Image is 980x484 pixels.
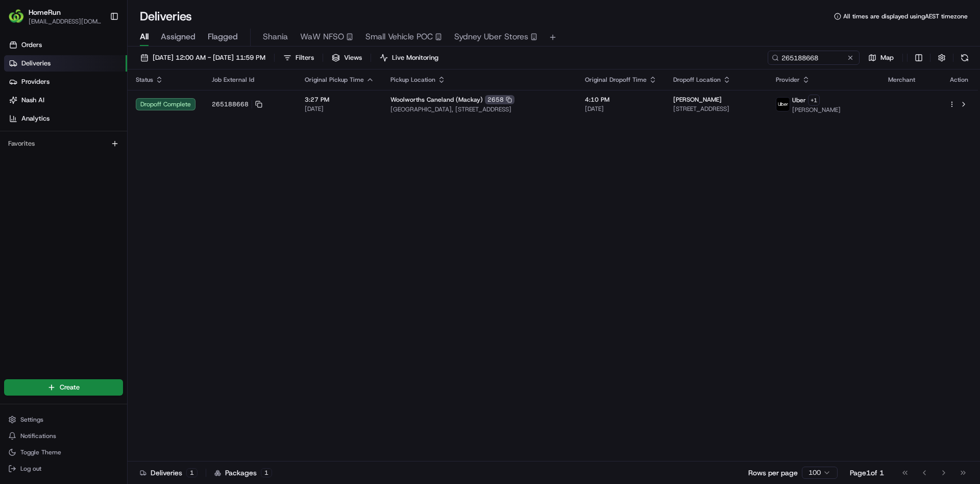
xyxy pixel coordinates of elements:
button: Log out [4,462,123,476]
span: Original Pickup Time [305,76,364,84]
span: Dropoff Location [673,76,721,84]
div: 2658 [485,95,514,104]
span: Pickup Location [390,76,435,84]
span: Views [344,53,362,62]
button: Views [327,51,366,65]
div: 1 [261,468,272,477]
p: Rows per page [748,468,798,478]
div: Action [948,76,970,84]
span: Status [136,76,153,84]
span: [STREET_ADDRESS] [673,105,759,113]
span: Provider [776,76,800,84]
button: [EMAIL_ADDRESS][DOMAIN_NAME] [29,17,102,26]
span: Merchant [888,76,915,84]
span: Flagged [208,31,238,43]
span: Create [60,383,80,392]
span: [DATE] [305,105,374,113]
a: Nash AI [4,92,127,108]
span: [DATE] 12:00 AM - [DATE] 11:59 PM [153,53,265,62]
a: Orders [4,37,127,53]
div: 1 [186,468,198,477]
span: All times are displayed using AEST timezone [843,12,968,20]
img: HomeRun [8,8,24,25]
span: Toggle Theme [20,448,61,456]
span: [GEOGRAPHIC_DATA], [STREET_ADDRESS] [390,105,569,113]
div: Deliveries [140,468,198,478]
a: Analytics [4,110,127,127]
button: +1 [808,95,820,106]
button: Live Monitoring [375,51,443,65]
img: uber-new-logo.jpeg [776,98,790,111]
span: [PERSON_NAME] [792,106,841,114]
span: Orders [21,40,42,50]
span: Nash AI [21,96,44,105]
span: 3:27 PM [305,96,374,104]
span: Settings [20,416,43,424]
div: Page 1 of 1 [850,468,884,478]
button: Filters [279,51,318,65]
span: Analytics [21,114,50,123]
button: Settings [4,412,123,427]
button: 265188668 [212,100,262,108]
span: Woolworths Caneland (Mackay) [390,96,483,104]
h1: Deliveries [140,8,192,25]
span: Map [880,53,894,62]
span: Live Monitoring [392,53,438,62]
button: Refresh [958,51,972,65]
span: Sydney Uber Stores [454,31,528,43]
a: Deliveries [4,55,127,72]
span: Job External Id [212,76,254,84]
div: Favorites [4,135,123,152]
button: Map [864,51,898,65]
button: [DATE] 12:00 AM - [DATE] 11:59 PM [136,51,270,65]
span: Original Dropoff Time [585,76,647,84]
button: Create [4,379,123,396]
span: 4:10 PM [585,96,657,104]
button: HomeRun [29,7,61,17]
span: Providers [21,77,50,86]
span: Uber [792,96,806,104]
span: Filters [296,53,314,62]
span: All [140,31,149,43]
span: Notifications [20,432,56,440]
span: [DATE] [585,105,657,113]
span: 265188668 [212,100,249,108]
span: Shania [263,31,288,43]
button: HomeRunHomeRun[EMAIL_ADDRESS][DOMAIN_NAME] [4,4,106,29]
a: Providers [4,74,127,90]
span: Deliveries [21,59,51,68]
span: [PERSON_NAME] [673,96,722,104]
span: Assigned [161,31,195,43]
button: Notifications [4,429,123,443]
span: Small Vehicle POC [365,31,433,43]
div: Packages [214,468,272,478]
span: Log out [20,465,41,473]
button: Toggle Theme [4,445,123,459]
span: WaW NFSO [300,31,344,43]
input: Type to search [768,51,860,65]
